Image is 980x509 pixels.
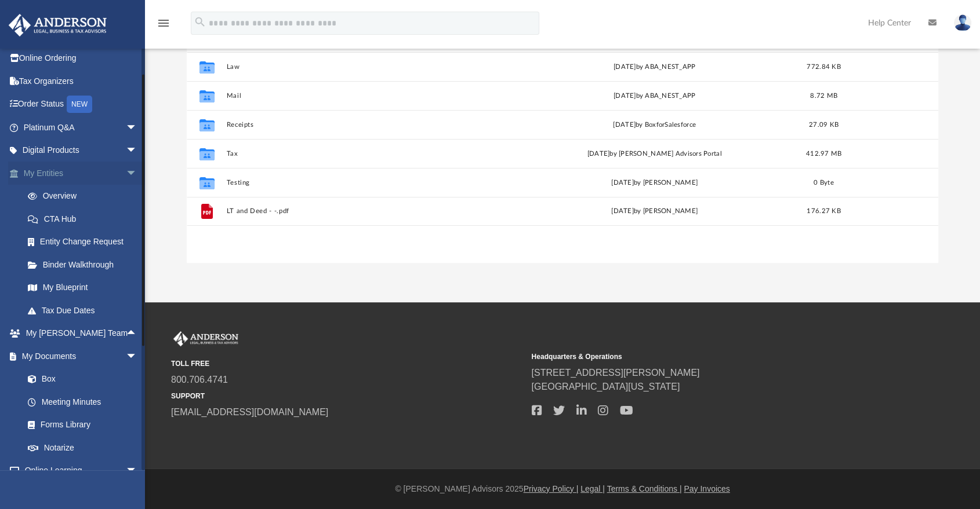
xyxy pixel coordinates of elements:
span: arrow_drop_down [126,162,149,185]
button: Testing [227,179,509,186]
a: Binder Walkthrough [16,253,155,276]
span: arrow_drop_up [126,322,149,346]
span: 8.72 MB [810,93,837,99]
div: NEW [67,96,92,113]
a: Pay Invoices [684,484,729,493]
a: My Entitiesarrow_drop_down [8,162,155,185]
a: Legal | [580,484,605,493]
a: Notarize [16,436,149,459]
a: Box [16,368,143,391]
a: Tax Organizers [8,69,155,93]
span: 0 Byte [814,180,834,186]
button: Receipts [227,121,509,129]
a: Order StatusNEW [8,93,155,116]
span: 772.84 KB [807,64,840,70]
i: search [194,16,206,28]
a: Entity Change Request [16,230,155,254]
span: 176.27 KB [807,208,840,214]
span: 412.97 MB [806,151,841,157]
a: Meeting Minutes [16,390,149,413]
a: Tax Due Dates [16,299,155,322]
a: My Documentsarrow_drop_down [8,345,149,368]
a: [GEOGRAPHIC_DATA][US_STATE] [532,382,680,391]
div: [DATE] by ABA_NEST_APP [514,62,796,72]
a: Overview [16,185,155,208]
span: arrow_drop_down [126,345,149,368]
span: arrow_drop_down [126,459,149,483]
div: [DATE] by [PERSON_NAME] Advisors Portal [514,149,796,159]
a: My Blueprint [16,276,149,299]
span: arrow_drop_down [126,139,149,163]
small: SUPPORT [171,391,524,401]
a: Digital Productsarrow_drop_down [8,139,155,162]
span: arrow_drop_down [126,116,149,140]
button: Law [227,63,509,71]
button: Tax [227,150,509,158]
a: Online Ordering [8,47,155,70]
i: menu [157,16,170,30]
small: TOLL FREE [171,358,524,369]
small: Headquarters & Operations [532,351,884,362]
div: © [PERSON_NAME] Advisors 2025 [145,483,980,495]
span: 27.09 KB [809,122,839,128]
div: [DATE] by [PERSON_NAME] [514,206,796,217]
a: menu [157,22,170,30]
a: My [PERSON_NAME] Teamarrow_drop_up [8,322,149,345]
button: Mail [227,92,509,100]
a: 800.706.4741 [171,375,228,385]
a: Terms & Conditions | [607,484,682,493]
img: Anderson Advisors Platinum Portal [5,14,110,36]
div: grid [187,23,938,263]
button: LT and Deed - -.pdf [227,208,509,215]
div: [DATE] by ABA_NEST_APP [514,91,796,101]
img: Anderson Advisors Platinum Portal [171,331,241,346]
div: [DATE] by [PERSON_NAME] [514,178,796,188]
a: Privacy Policy | [524,484,579,493]
a: Forms Library [16,413,143,437]
img: User Pic [954,14,971,31]
a: [EMAIL_ADDRESS][DOMAIN_NAME] [171,407,328,417]
div: [DATE] by BoxforSalesforce [514,120,796,130]
a: CTA Hub [16,207,155,230]
a: Platinum Q&Aarrow_drop_down [8,116,155,139]
a: Online Learningarrow_drop_down [8,459,149,482]
a: [STREET_ADDRESS][PERSON_NAME] [532,368,700,378]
